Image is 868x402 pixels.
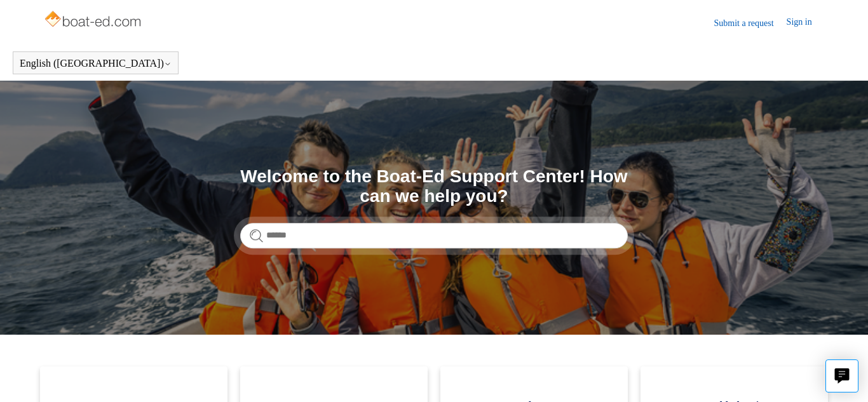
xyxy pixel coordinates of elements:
[20,58,172,69] button: English ([GEOGRAPHIC_DATA])
[787,15,825,30] a: Sign in
[825,359,858,392] button: Live chat
[240,167,628,206] h1: Welcome to the Boat-Ed Support Center! How can we help you?
[43,8,144,33] img: Boat-Ed Help Center home page
[714,17,787,30] a: Submit a request
[240,223,628,248] input: Search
